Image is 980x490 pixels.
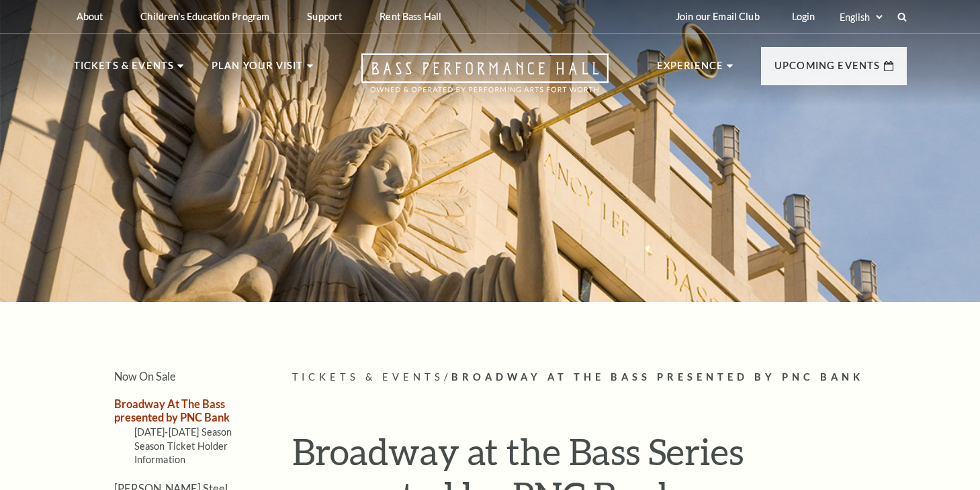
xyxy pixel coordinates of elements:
p: Experience [657,58,724,82]
p: Upcoming Events [774,58,881,82]
p: About [77,11,103,22]
a: Broadway At The Bass presented by PNC Bank [114,397,230,423]
p: Support [307,11,342,22]
span: Broadway At The Bass presented by PNC Bank [451,371,864,383]
p: Plan Your Visit [212,58,304,82]
p: Children's Education Program [140,11,269,22]
p: / [292,369,907,386]
span: Tickets & Events [292,371,445,383]
p: Tickets & Events [74,58,175,82]
a: [DATE]-[DATE] Season [134,426,232,438]
p: Rent Bass Hall [380,11,441,22]
select: Select: [837,11,885,23]
a: Now On Sale [114,370,176,383]
a: Season Ticket Holder Information [134,440,228,465]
